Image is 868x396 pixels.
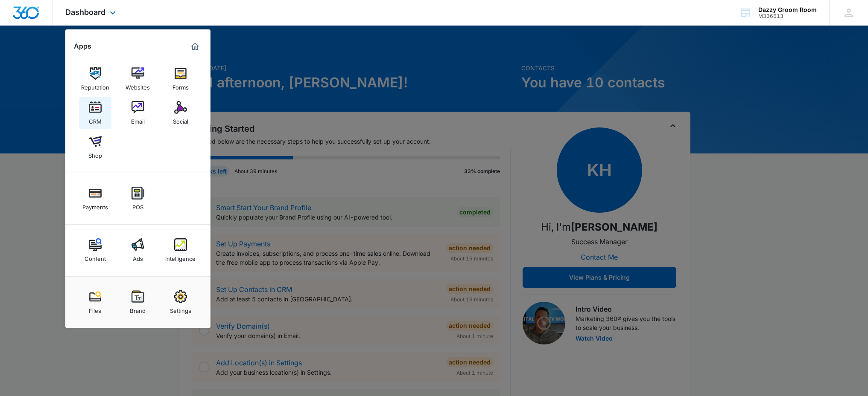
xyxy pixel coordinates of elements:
a: Reputation [79,63,111,95]
div: account name [758,6,817,13]
a: Websites [122,63,154,95]
a: Ads [122,234,154,266]
div: Brand [130,303,146,314]
a: Content [79,234,111,266]
div: CRM [89,114,102,125]
div: POS [132,199,143,211]
a: Files [79,286,111,318]
div: Ads [133,251,143,262]
a: Social [164,97,197,129]
div: Email [131,114,145,125]
div: Intelligence [165,251,196,262]
div: Payments [82,199,108,211]
div: Social [173,114,188,125]
h2: Apps [74,42,91,50]
a: Settings [164,286,197,318]
a: Email [122,97,154,129]
a: Shop [79,131,111,163]
a: Marketing 360® Dashboard [188,40,202,53]
div: Content [85,251,106,262]
div: Reputation [81,80,109,91]
div: Settings [170,303,191,314]
a: POS [122,182,154,215]
div: Forms [172,80,189,91]
a: Intelligence [164,234,197,266]
div: Websites [126,80,150,91]
div: account id [758,13,817,19]
div: Files [89,303,101,314]
a: Forms [164,63,197,95]
span: Dashboard [65,8,105,17]
a: CRM [79,97,111,129]
a: Brand [122,286,154,318]
div: Shop [88,148,102,159]
a: Payments [79,182,111,215]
